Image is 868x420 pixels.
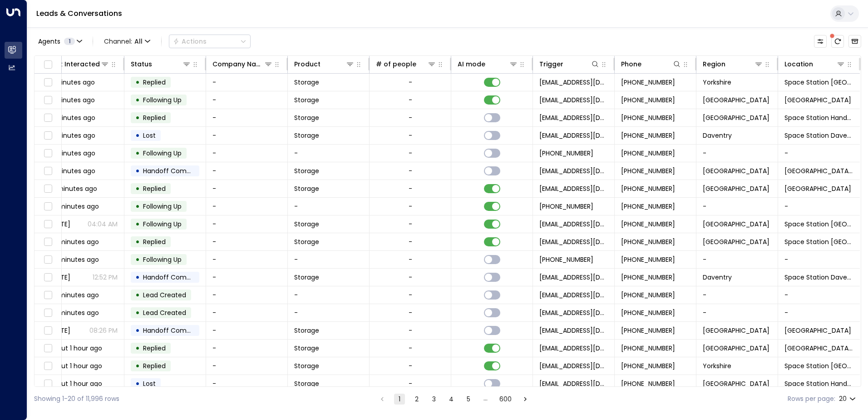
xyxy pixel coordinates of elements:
[135,287,140,303] div: •
[621,59,641,70] div: Phone
[135,199,140,214] div: •
[696,304,778,321] td: -
[135,340,140,356] div: •
[409,95,412,105] div: -
[206,286,288,304] td: -
[458,59,485,70] div: AI mode
[294,361,319,370] span: Storage
[288,286,370,304] td: -
[848,35,861,48] button: Archived Leads
[621,308,675,317] span: +447900801195
[294,59,355,70] div: Product
[42,307,54,319] span: Toggle select row
[621,95,675,105] span: +447923389897
[539,237,608,246] span: leads@space-station.co.uk
[206,340,288,357] td: -
[539,95,608,105] span: leads@space-station.co.uk
[621,344,675,353] span: +447528694486
[294,131,319,140] span: Storage
[539,344,608,353] span: leads@space-station.co.uk
[206,145,288,162] td: -
[778,304,860,321] td: -
[135,216,140,232] div: •
[839,392,858,405] div: 20
[49,95,95,105] span: 5 minutes ago
[42,290,54,301] span: Toggle select row
[135,145,140,161] div: •
[703,78,731,87] span: Yorkshire
[294,59,321,70] div: Product
[212,59,273,70] div: Company Name
[409,149,412,158] div: -
[294,220,319,229] span: Storage
[206,322,288,339] td: -
[135,376,140,391] div: •
[206,91,288,109] td: -
[376,59,436,70] div: # of people
[49,308,99,317] span: 37 minutes ago
[703,220,769,229] span: London
[409,113,412,122] div: -
[212,59,264,70] div: Company Name
[778,251,860,268] td: -
[135,358,140,374] div: •
[294,113,319,122] span: Storage
[539,361,608,370] span: leads@space-station.co.uk
[703,131,732,140] span: Daventry
[784,131,853,140] span: Space Station Daventry
[539,78,608,87] span: leads@space-station.co.uk
[409,184,412,193] div: -
[409,220,412,229] div: -
[784,78,853,87] span: Space Station Wakefield
[49,202,99,211] span: 20 minutes ago
[42,201,54,212] span: Toggle select row
[409,379,412,388] div: -
[480,394,491,405] div: …
[498,394,513,405] button: Go to page 600
[42,77,54,88] span: Toggle select row
[143,184,166,193] span: Replied
[143,237,166,246] span: Replied
[621,202,675,211] span: +447725566105
[703,273,732,282] span: Daventry
[143,95,182,105] span: Following Up
[784,237,853,246] span: Space Station Solihull
[784,361,853,370] span: Space Station Doncaster
[206,251,288,268] td: -
[703,344,769,353] span: Shropshire
[520,394,531,405] button: Go to next page
[784,273,853,282] span: Space Station Daventry
[143,290,186,300] span: Lead Created
[409,131,412,140] div: -
[621,131,675,140] span: +447707251804
[294,78,319,87] span: Storage
[64,38,75,45] span: 1
[143,131,156,140] span: Lost
[135,75,140,90] div: •
[696,145,778,162] td: -
[143,308,186,317] span: Lead Created
[135,128,140,143] div: •
[409,290,412,300] div: -
[784,326,851,335] span: Space Station Slough
[539,59,563,70] div: Trigger
[788,394,835,404] label: Rows per page:
[621,379,675,388] span: +447429958426
[143,273,207,282] span: Handoff Completed
[539,149,593,158] span: +447707251804
[100,35,154,48] span: Channel:
[446,394,457,405] button: Go to page 4
[206,233,288,250] td: -
[173,37,207,45] div: Actions
[621,149,675,158] span: +447707251804
[814,35,827,48] button: Customize
[131,59,191,70] div: Status
[49,59,100,70] div: Last Interacted
[49,361,102,370] span: about 1 hour ago
[93,273,118,282] p: 12:52 PM
[143,326,207,335] span: Handoff Completed
[703,237,769,246] span: Birmingham
[621,361,675,370] span: +447931146836
[49,166,95,175] span: 9 minutes ago
[42,272,54,283] span: Toggle select row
